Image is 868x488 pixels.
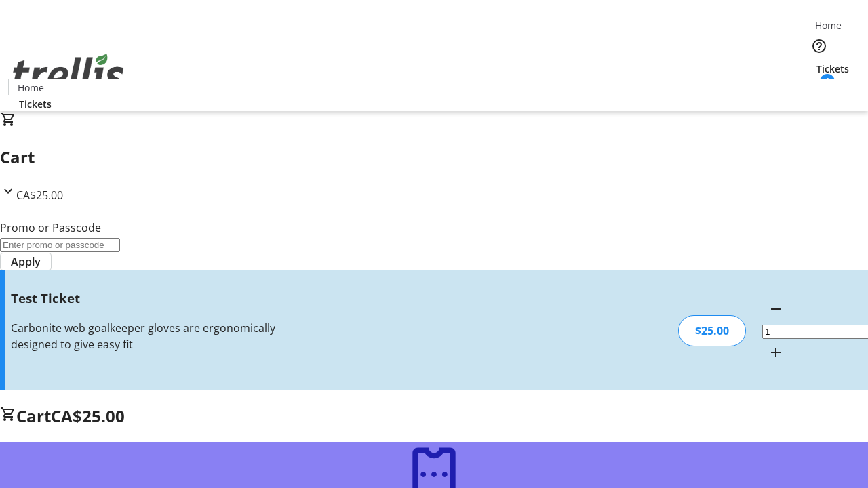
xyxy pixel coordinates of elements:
[18,81,44,95] span: Home
[678,315,746,346] div: $25.00
[762,296,789,323] button: Decrement by one
[11,289,307,308] h3: Test Ticket
[11,253,41,270] span: Apply
[9,81,52,95] a: Home
[806,18,850,33] a: Home
[815,18,842,33] span: Home
[762,339,789,366] button: Increment by one
[806,33,833,60] button: Help
[8,97,62,111] a: Tickets
[8,39,129,106] img: Orient E2E Organization lpDLnQB6nZ's Logo
[806,62,860,76] a: Tickets
[16,188,63,203] span: CA$25.00
[806,76,833,103] button: Cart
[19,97,52,111] span: Tickets
[816,62,849,76] span: Tickets
[11,320,307,352] div: Carbonite web goalkeeper gloves are ergonomically designed to give easy fit
[51,405,125,427] span: CA$25.00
